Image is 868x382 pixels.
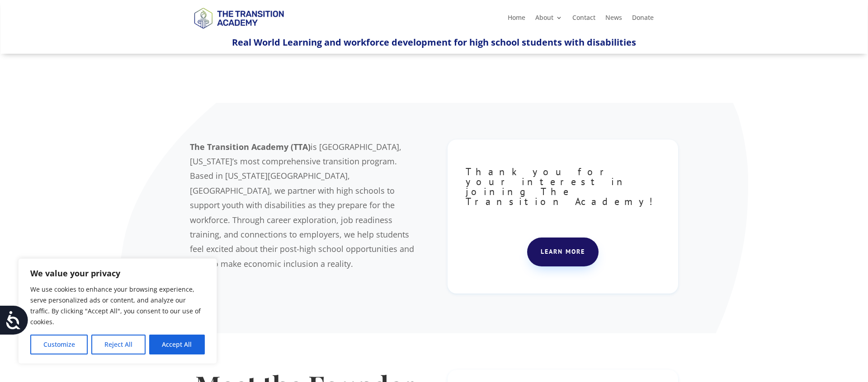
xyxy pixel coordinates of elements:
[632,14,654,24] a: Donate
[232,36,636,48] span: Real World Learning and workforce development for high school students with disabilities
[508,14,525,24] a: Home
[30,335,88,354] button: Customize
[190,27,288,36] a: Logo-Noticias
[91,335,145,354] button: Reject All
[535,14,562,24] a: About
[30,284,205,327] p: We use cookies to enhance your browsing experience, serve personalized ads or content, and analyz...
[466,165,659,208] span: Thank you for your interest in joining The Transition Academy!
[190,141,414,269] span: is [GEOGRAPHIC_DATA], [US_STATE]’s most comprehensive transition program. Based in [US_STATE][GEO...
[30,268,205,279] p: We value your privacy
[605,14,622,24] a: News
[190,141,311,152] b: The Transition Academy (TTA)
[190,2,288,34] img: TTA Brand_TTA Primary Logo_Horizontal_Light BG
[149,335,205,354] button: Accept All
[572,14,595,24] a: Contact
[527,238,599,266] a: Learn more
